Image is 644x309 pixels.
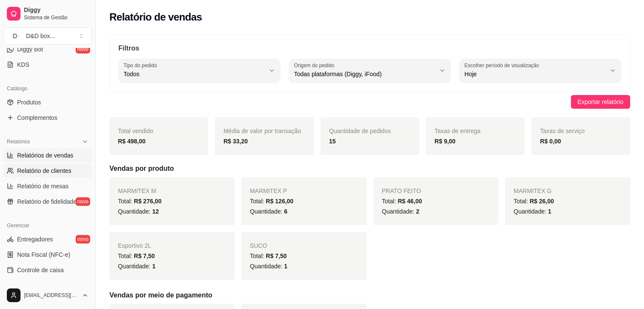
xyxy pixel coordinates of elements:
[578,97,623,107] span: Exportar relatório
[294,70,435,78] span: Todas plataformas (Diggy, iFood)
[118,208,159,215] span: Quantidade:
[3,164,92,178] a: Relatório de clientes
[266,198,294,205] span: R$ 126,00
[416,208,420,215] span: 2
[284,208,288,215] span: 6
[3,27,92,45] button: Select a team
[329,138,336,145] strong: 15
[514,208,551,215] span: Quantidade:
[118,242,151,249] span: Esportivo 2L
[266,253,287,259] span: R$ 7,50
[3,111,92,125] a: Complementos
[152,208,159,215] span: 12
[11,32,19,40] span: D
[435,128,480,134] span: Taxas de entrega
[465,70,606,78] span: Hoje
[17,281,63,290] span: Controle de fiado
[118,138,146,145] strong: R$ 498,00
[17,113,57,122] span: Complementos
[540,128,585,134] span: Taxas de serviço
[3,232,92,246] a: Entregadoresnovo
[109,290,630,300] h5: Vendas por meio de pagamento
[382,187,421,194] span: PRATO FEITO
[124,70,265,78] span: Todos
[17,250,70,259] span: Nota Fiscal (NFC-e)
[118,128,153,134] span: Total vendido
[250,198,294,205] span: Total:
[3,263,92,277] a: Controle de caixa
[17,98,41,107] span: Produtos
[294,62,337,69] label: Origem do pedido
[118,59,280,83] button: Tipo do pedidoTodos
[289,59,451,83] button: Origem do pedidoTodas plataformas (Diggy, iFood)
[3,58,92,71] a: KDS
[3,285,92,306] button: [EMAIL_ADDRESS][DOMAIN_NAME]
[3,219,92,232] div: Gerenciar
[284,263,288,270] span: 1
[223,138,248,145] strong: R$ 33,20
[540,138,561,145] strong: R$ 0,00
[250,242,267,249] span: SUCO
[7,138,30,145] span: Relatórios
[3,3,92,24] a: DiggySistema de Gestão
[329,128,391,134] span: Quantidade de pedidos
[514,198,554,205] span: Total:
[3,179,92,193] a: Relatório de mesas
[26,32,55,40] div: D&D box ...
[459,59,621,83] button: Escolher período de visualizaçãoHoje
[17,266,64,274] span: Controle de caixa
[435,138,456,145] strong: R$ 9,00
[152,263,156,270] span: 1
[17,182,69,190] span: Relatório de mesas
[465,62,542,69] label: Escolher período de visualização
[250,208,288,215] span: Quantidade:
[24,6,88,14] span: Diggy
[118,198,162,205] span: Total:
[118,263,156,270] span: Quantidade:
[17,235,53,244] span: Entregadores
[118,187,156,194] span: MARMITEX M
[3,248,92,261] a: Nota Fiscal (NFC-e)
[3,149,92,162] a: Relatórios de vendas
[17,166,71,175] span: Relatório de clientes
[398,198,422,205] span: R$ 46,00
[109,10,202,24] h2: Relatório de vendas
[3,42,92,56] a: Diggy Botnovo
[17,45,43,53] span: Diggy Bot
[17,197,76,206] span: Relatório de fidelidade
[3,279,92,292] a: Controle de fiado
[134,253,155,259] span: R$ 7,50
[17,151,74,160] span: Relatórios de vendas
[3,82,92,95] div: Catálogo
[134,198,162,205] span: R$ 276,00
[250,263,288,270] span: Quantidade:
[17,60,29,69] span: KDS
[3,195,92,208] a: Relatório de fidelidadenovo
[24,292,78,299] span: [EMAIL_ADDRESS][DOMAIN_NAME]
[382,208,420,215] span: Quantidade:
[223,128,301,134] span: Média de valor por transação
[548,208,551,215] span: 1
[118,253,155,259] span: Total:
[530,198,554,205] span: R$ 26,00
[124,62,160,69] label: Tipo do pedido
[514,187,552,194] span: MARMITEX G
[24,14,88,21] span: Sistema de Gestão
[250,187,287,194] span: MARMITEX P
[250,253,287,259] span: Total:
[382,198,422,205] span: Total:
[109,163,630,174] h5: Vendas por produto
[3,95,92,109] a: Produtos
[571,95,630,109] button: Exportar relatório
[118,43,621,53] p: Filtros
